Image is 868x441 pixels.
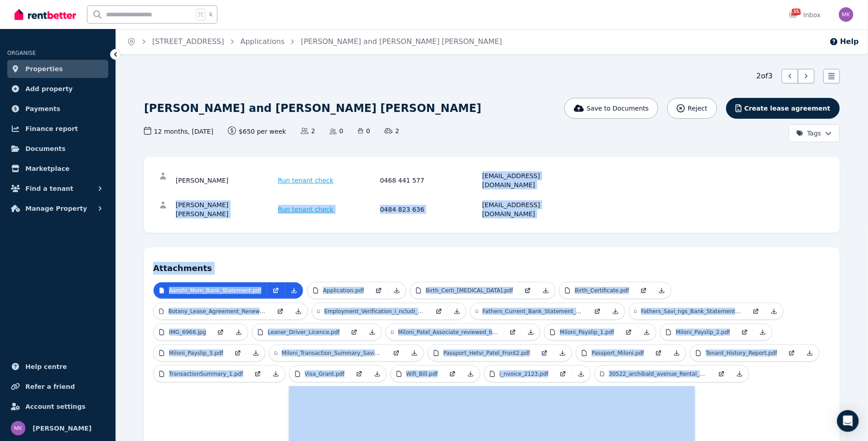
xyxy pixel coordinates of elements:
[282,349,382,357] p: Miloni_Transaction_Summary_Savi_ngs_Account_Jan_to_August.pdf
[726,98,840,119] button: Create lease agreement
[25,83,73,94] span: Add property
[252,324,345,340] a: Leaner_Driver_Licence.pdf
[278,176,334,185] span: Run tenant check
[7,160,108,178] a: Marketplace
[370,282,388,299] a: Open in new Tab
[25,401,86,412] span: Account settings
[387,345,405,361] a: Open in new Tab
[7,120,108,138] a: Finance report
[154,303,271,320] a: Botany_Lease_Agreement_Renewal.pdf
[7,199,108,218] button: Manage Property
[25,183,73,194] span: Find a tenant
[731,366,749,382] a: Download Attachment
[154,324,212,340] a: IMG_6966.jpg
[268,329,340,336] p: Leaner_Driver_Licence.pdf
[789,10,821,19] div: Inbox
[144,101,482,116] h1: [PERSON_NAME] and [PERSON_NAME] [PERSON_NAME]
[638,324,656,340] a: Download Attachment
[270,345,387,361] a: Miloni_Transaction_Summary_Savi_ngs_Account_Jan_to_August.pdf
[398,329,498,336] p: Miloni_Patel_Associate_reviewed_by_Compensation_Review_AUS.pdf
[358,126,370,136] span: 0
[25,361,67,372] span: Help centre
[620,324,638,340] a: Open in new Tab
[301,126,315,136] span: 2
[7,179,108,198] button: Find a tenant
[271,303,289,320] a: Open in new Tab
[462,366,480,382] a: Download Attachment
[428,345,535,361] a: Passport_Hetvi_Patel_Front2.pdf
[791,9,802,15] span: 1353
[587,104,649,113] span: Save to Documents
[592,349,644,357] p: Passport_Miloni.pdf
[595,366,713,382] a: 30522_archibald_avenue_Rental_Ledger.pdf
[386,324,504,340] a: Miloni_Patel_Associate_reviewed_by_Compensation_Review_AUS.pdf
[650,345,668,361] a: Open in new Tab
[572,366,590,382] a: Download Attachment
[426,287,513,294] p: Birth_Certi_[MEDICAL_DATA].pdf
[554,345,572,361] a: Download Attachment
[564,98,659,119] button: Save to Documents
[545,324,620,340] a: Miloni_Payslip_1.pdf
[247,345,265,361] a: Download Attachment
[519,282,537,299] a: Open in new Tab
[25,63,63,74] span: Properties
[25,203,87,214] span: Manage Property
[305,370,345,378] p: Visa_Grant.pdf
[152,37,224,46] a: [STREET_ADDRESS]
[482,308,583,315] p: Fathers_Current_Bank_Statement_XXXXXXXX5678_26072025_unloc.pdf
[609,370,707,378] p: 30522_archibald_avenue_Rental_Ledger.pdf
[801,345,819,361] a: Download Attachment
[176,171,275,189] div: [PERSON_NAME]
[668,345,686,361] a: Download Attachment
[154,366,249,382] a: TransactionSummary_1.pdf
[7,378,108,396] a: Refer a friend
[405,345,424,361] a: Download Attachment
[629,303,747,320] a: Fathers_Savi_ngs_Bank_Statement_XXXXXXXX2323_26072025_1_un.pdf
[713,366,731,382] a: Open in new Tab
[285,282,303,299] a: Download Attachment
[169,308,266,315] p: Botany_Lease_Agreement_Renewal.pdf
[241,37,285,46] a: Applications
[522,324,540,340] a: Download Attachment
[444,349,530,357] p: Passport_Hetvi_Patel_Front2.pdf
[169,349,223,357] p: Miloni_Payslip_3.pdf
[744,104,830,113] span: Create lease agreement
[560,329,614,336] p: Miloni_Payslip_1.pdf
[169,287,261,294] p: Aanshi_Mom_Bank_Statement.pdf
[380,171,480,189] div: 0468 441 577
[391,366,444,382] a: Wifi_Bill.pdf
[25,163,69,174] span: Marketplace
[688,104,707,113] span: Reject
[641,308,742,315] p: Fathers_Savi_ngs_Bank_Statement_XXXXXXXX2323_26072025_1_un.pdf
[385,126,399,136] span: 2
[289,303,308,320] a: Download Attachment
[144,126,213,136] span: 12 months , [DATE]
[667,98,717,119] button: Reject
[350,366,368,382] a: Open in new Tab
[278,205,334,214] span: Run tenant check
[153,257,831,275] h4: Attachments
[500,370,549,378] p: i_nvoice_2123.pdf
[754,324,772,340] a: Download Attachment
[747,303,765,320] a: Open in new Tab
[796,129,821,138] span: Tags
[588,303,607,320] a: Open in new Tab
[324,308,424,315] p: Employment_Verification_i_ncludi_ng_Compensation_2025_08_0.pdf
[690,345,783,361] a: Tenant_History_Report.pdf
[229,345,247,361] a: Open in new Tab
[7,397,108,416] a: Account settings
[212,324,230,340] a: Open in new Tab
[301,37,502,46] a: [PERSON_NAME] and [PERSON_NAME] [PERSON_NAME]
[575,287,629,294] p: Birth_Certificate.pdf
[323,287,364,294] p: Application.pdf
[829,36,859,47] button: Help
[380,200,480,218] div: 0484 823 636
[368,366,386,382] a: Download Attachment
[839,7,854,22] img: Maor Kirsner
[25,381,75,392] span: Refer a friend
[7,100,108,118] a: Payments
[267,366,285,382] a: Download Attachment
[7,140,108,158] a: Documents
[736,324,754,340] a: Open in new Tab
[765,303,783,320] a: Download Attachment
